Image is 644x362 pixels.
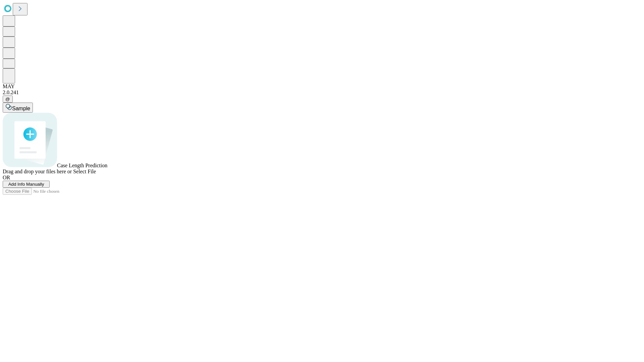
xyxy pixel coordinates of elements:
button: @ [3,96,13,103]
span: Case Length Prediction [57,163,107,168]
span: Sample [12,106,30,111]
div: 2.0.241 [3,89,641,96]
span: Drag and drop your files here or [3,169,72,174]
span: Add Info Manually [8,182,44,187]
div: MAY [3,83,641,89]
button: Add Info Manually [3,181,50,188]
span: OR [3,175,10,180]
span: Select File [73,169,96,174]
button: Sample [3,103,33,113]
span: @ [5,97,10,102]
